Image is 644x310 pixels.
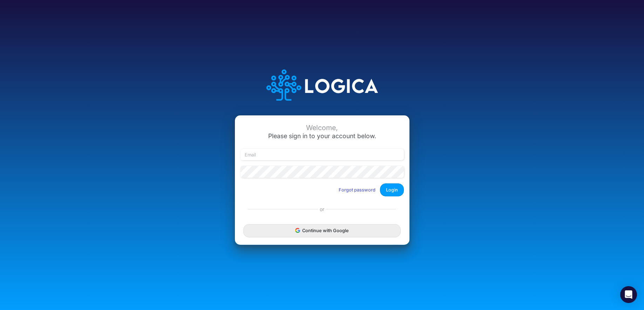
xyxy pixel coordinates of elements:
[380,183,404,196] button: Login
[268,132,376,140] span: Please sign in to your account below.
[240,124,404,132] div: Welcome,
[334,184,380,196] button: Forgot password
[243,224,400,237] button: Continue with Google
[620,286,637,303] div: Open Intercom Messenger
[240,149,404,161] input: Email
